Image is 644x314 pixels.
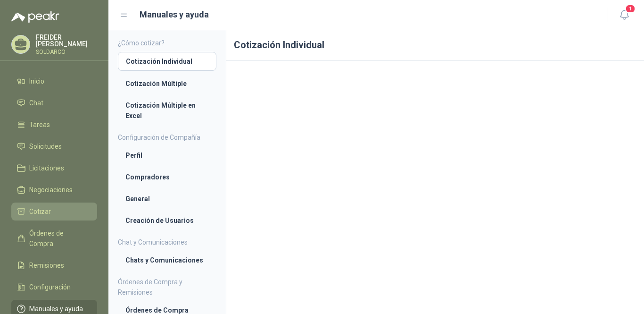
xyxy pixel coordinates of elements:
li: Creación de Usuarios [125,215,209,226]
li: Cotización Múltiple [125,78,209,89]
li: Compradores [125,172,209,182]
span: Remisiones [29,260,64,271]
a: Chats y Comunicaciones [118,251,216,269]
a: Creación de Usuarios [118,212,216,229]
a: Chat [11,94,97,112]
span: Tareas [29,119,50,130]
a: Inicio [11,72,97,90]
p: SOLDARCO [36,49,97,55]
li: Cotización Múltiple en Excel [125,100,209,121]
h4: Configuración de Compañía [118,132,216,143]
span: Manuales y ayuda [29,304,83,314]
a: Órdenes de Compra [11,224,97,253]
span: Órdenes de Compra [29,228,88,249]
h4: Órdenes de Compra y Remisiones [118,277,216,297]
button: 1 [616,7,633,24]
a: Cotizar [11,203,97,221]
span: 1 [625,4,636,13]
span: Licitaciones [29,163,64,173]
a: Cotización Múltiple [118,75,216,93]
a: Perfil [118,146,216,164]
li: Cotización Individual [126,56,208,67]
h4: Chat y Comunicaciones [118,237,216,247]
a: Tareas [11,116,97,134]
a: General [118,190,216,208]
li: Chats y Comunicaciones [125,255,209,265]
span: Inicio [29,76,44,86]
a: Licitaciones [11,159,97,177]
a: Cotización Individual [118,52,216,71]
a: Solicitudes [11,137,97,155]
p: FREIDER [PERSON_NAME] [36,34,97,47]
span: Negociaciones [29,185,73,195]
iframe: 953374dfa75b41f38925b712e2491bfd [234,68,636,294]
a: Negociaciones [11,181,97,199]
h4: ¿Cómo cotizar? [118,38,216,48]
a: Cotización Múltiple en Excel [118,96,216,125]
span: Configuración [29,282,71,292]
span: Cotizar [29,206,51,217]
span: Solicitudes [29,141,62,152]
span: Chat [29,98,43,108]
h1: Manuales y ayuda [140,8,209,21]
a: Compradores [118,168,216,186]
a: Remisiones [11,256,97,274]
a: Configuración [11,278,97,296]
img: Logo peakr [11,11,59,23]
li: General [125,194,209,204]
h1: Cotización Individual [226,30,644,60]
li: Perfil [125,150,209,161]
